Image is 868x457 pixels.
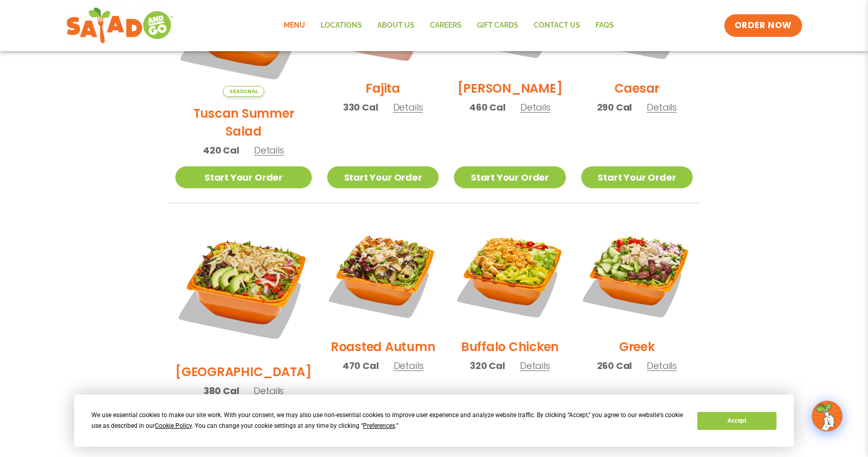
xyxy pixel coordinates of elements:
span: 460 Cal [469,100,506,114]
h2: Greek [619,338,655,356]
div: We use essential cookies to make our site work. With your consent, we may also use non-essential ... [92,410,685,431]
a: ORDER NOW [724,14,802,37]
a: FAQs [588,14,622,37]
a: Menu [276,14,313,37]
a: Contact Us [526,14,588,37]
img: Product photo for BBQ Ranch Salad [175,219,312,355]
span: Details [394,359,424,372]
span: 330 Cal [343,100,378,114]
span: 470 Cal [342,359,379,373]
nav: Menu [276,14,622,37]
span: Details [393,101,423,114]
span: Seasonal [223,86,264,97]
img: new-SAG-logo-768×292 [66,5,174,46]
h2: Buffalo Chicken [461,338,559,356]
img: wpChatIcon [813,402,841,430]
span: 380 Cal [203,384,239,398]
span: ORDER NOW [735,19,792,32]
a: Careers [422,14,469,37]
img: Product photo for Greek Salad [581,219,693,330]
span: Details [520,101,551,114]
a: About Us [370,14,422,37]
h2: Fajita [366,79,400,97]
button: Accept [697,412,776,430]
span: Details [520,359,550,372]
span: Details [254,384,284,397]
span: 420 Cal [203,143,239,157]
a: Start Your Order [175,166,312,188]
a: Start Your Order [327,166,439,188]
span: Cookie Policy [155,422,192,429]
span: 320 Cal [470,359,505,373]
a: GIFT CARDS [469,14,526,37]
h2: Tuscan Summer Salad [175,104,312,140]
span: 290 Cal [597,100,632,114]
span: Details [254,144,284,157]
a: Start Your Order [581,166,693,188]
h2: Roasted Autumn [331,338,436,356]
h2: [GEOGRAPHIC_DATA] [175,363,312,381]
span: Details [647,101,677,114]
a: Locations [313,14,370,37]
div: Cookie Consent Prompt [74,395,794,447]
a: Start Your Order [454,166,565,188]
span: Details [647,359,677,372]
img: Product photo for Roasted Autumn Salad [327,219,439,330]
span: 260 Cal [597,359,632,373]
span: Preferences [363,422,395,429]
h2: Caesar [614,79,660,97]
img: Product photo for Buffalo Chicken Salad [454,219,565,330]
h2: [PERSON_NAME] [458,79,563,97]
